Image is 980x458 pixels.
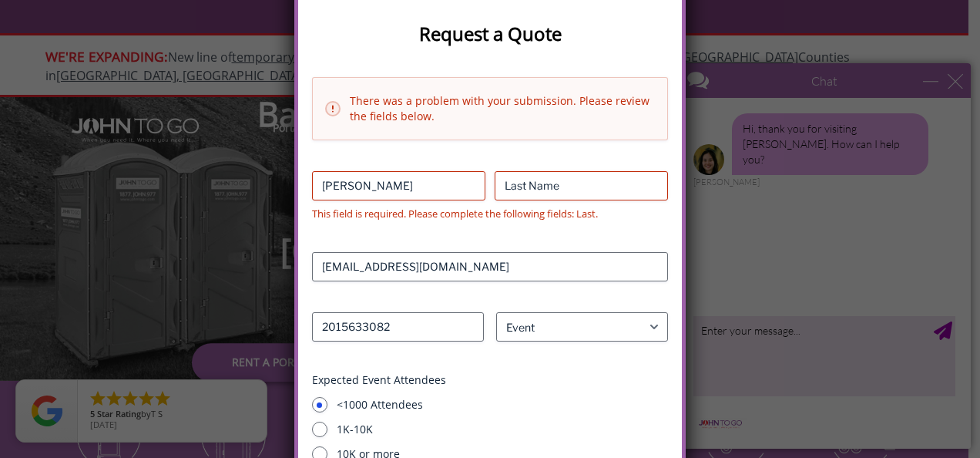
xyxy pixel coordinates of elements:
legend: Expected Event Attendees [312,372,446,388]
div: Chat [63,9,248,44]
label: 1K-10K [337,422,669,437]
input: Last Name [495,171,668,200]
textarea: type your message [25,261,287,342]
div: Send Message [265,268,284,286]
input: Phone [312,312,484,342]
input: First Name [312,171,485,200]
div: minimize [254,19,270,35]
div: This field is required. Please complete the following fields: Last. [312,207,669,221]
input: Email [312,252,669,281]
img: Anne avatar image. [25,90,55,121]
div: Hi, thank you for visiting [PERSON_NAME]. How can I help you? [63,59,260,121]
strong: Request a Quote [419,21,562,46]
label: <1000 Attendees [337,397,669,413]
img: logo [25,365,79,375]
div: close [279,19,294,35]
div: [PERSON_NAME] [25,123,287,133]
h2: There was a problem with your submission. Please review the fields below. [325,93,656,124]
